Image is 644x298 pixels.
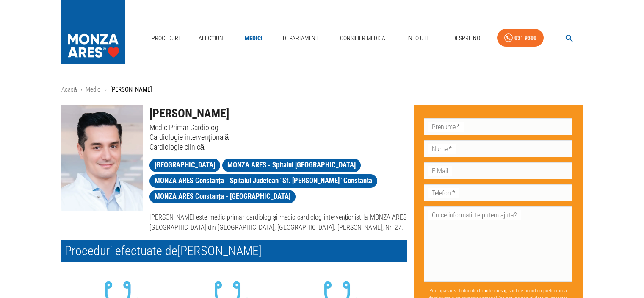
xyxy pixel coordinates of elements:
p: Cardiologie intervențională [149,132,407,142]
a: Proceduri [148,30,183,47]
a: 031 9300 [497,29,544,47]
li: › [80,85,82,95]
p: Cardiologie clinică [149,142,407,152]
a: Info Utile [404,30,437,47]
a: Medici [240,30,267,47]
b: Trimite mesaj [478,288,506,294]
p: [PERSON_NAME] [110,85,152,95]
a: MONZA ARES - Spitalul [GEOGRAPHIC_DATA] [222,159,361,172]
nav: breadcrumb [61,85,583,95]
a: Departamente [279,30,325,47]
li: › [105,85,107,95]
a: Consilier Medical [337,30,392,47]
span: MONZA ARES Constanța - Spitalul Judetean "Sf. [PERSON_NAME]" Constanta [149,175,378,186]
img: Dr. Nicolae Cârstea [61,105,143,211]
p: Medic Primar Cardiolog [149,123,407,132]
span: MONZA ARES - Spitalul [GEOGRAPHIC_DATA] [222,160,361,170]
a: Afecțiuni [195,30,228,47]
p: [PERSON_NAME] este medic primar cardiolog și medic cardiolog intervenționist la MONZA ARES [GEOGR... [149,212,407,233]
a: Acasă [61,86,77,93]
a: Despre Noi [449,30,485,47]
h2: Proceduri efectuate de [PERSON_NAME] [61,240,407,262]
a: Medici [86,86,102,93]
a: [GEOGRAPHIC_DATA] [149,159,220,172]
span: [GEOGRAPHIC_DATA] [149,160,220,170]
a: MONZA ARES Constanța - [GEOGRAPHIC_DATA] [149,190,296,203]
span: MONZA ARES Constanța - [GEOGRAPHIC_DATA] [149,191,296,202]
h1: [PERSON_NAME] [149,105,407,123]
div: 031 9300 [514,33,536,43]
a: MONZA ARES Constanța - Spitalul Judetean "Sf. [PERSON_NAME]" Constanta [149,174,378,188]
